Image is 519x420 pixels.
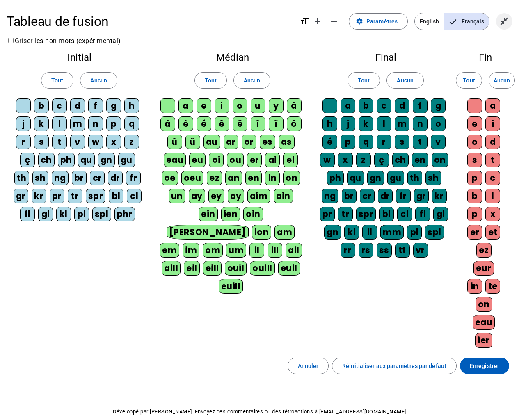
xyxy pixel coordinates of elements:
div: au [203,135,220,149]
div: in [265,171,280,185]
div: th [14,171,29,185]
div: tr [68,189,82,203]
mat-icon: remove [329,16,339,26]
div: r [16,135,31,149]
div: on [476,297,492,312]
div: ez [476,243,492,258]
div: l [485,189,500,203]
span: Tout [205,75,217,85]
div: b [359,98,373,113]
div: gr [14,189,28,203]
div: à [287,98,302,113]
div: e [467,116,482,131]
span: Paramètres [366,16,398,26]
div: [PERSON_NAME] [167,225,249,240]
div: ss [377,243,392,258]
div: t [413,135,428,149]
div: ion [252,225,272,240]
div: br [342,189,357,203]
div: bl [379,207,394,221]
div: ouil [225,261,247,276]
div: u [251,98,265,113]
div: ll [362,225,377,240]
div: ien [221,207,240,221]
div: ou [227,153,244,167]
div: oi [209,153,224,167]
div: l [377,116,391,131]
div: ph [327,171,344,185]
div: é [197,116,211,131]
div: p [467,171,482,185]
div: fr [396,189,411,203]
div: ng [52,171,69,185]
div: ç [374,153,389,167]
div: ë [233,116,247,131]
div: gn [324,225,341,240]
div: em [160,243,179,258]
button: Tout [194,72,227,89]
div: kr [32,189,46,203]
div: spr [356,207,376,221]
div: pl [74,207,89,221]
div: d [70,98,85,113]
div: qu [78,153,95,167]
div: t [52,135,67,149]
div: o [431,116,446,131]
div: ph [58,153,75,167]
div: tr [338,207,353,221]
button: Quitter le plein écran [496,13,512,30]
button: Tout [456,72,482,89]
div: oy [228,189,244,203]
div: vr [413,243,428,258]
div: s [467,153,482,167]
div: euill [219,279,243,294]
div: th [407,171,422,185]
div: b [34,98,49,113]
div: n [413,116,428,131]
div: d [485,135,500,149]
span: Tout [463,75,475,85]
div: eill [203,261,222,276]
div: euil [278,261,300,276]
button: Paramètres [349,13,408,30]
div: pr [50,189,64,203]
div: ng [322,189,338,203]
div: cr [360,189,375,203]
button: Aucun [233,72,270,89]
div: fr [126,171,141,185]
div: x [485,207,500,221]
div: î [251,116,265,131]
div: rs [359,243,373,258]
div: en [245,171,262,185]
div: a [341,98,355,113]
p: Développé par [PERSON_NAME]. Envoyez des commentaires ou des rétroactions à [EMAIL_ADDRESS][DOMAI... [7,407,512,417]
div: è [178,116,193,131]
div: é [322,135,337,149]
div: h [322,116,337,131]
div: spl [425,225,444,240]
div: eu [189,153,206,167]
button: Aucun [489,72,515,89]
div: eau [164,153,186,167]
div: ey [208,189,224,203]
div: t [485,153,500,167]
div: or [242,135,256,149]
button: Enregistrer [460,358,509,374]
div: x [106,135,121,149]
div: tt [395,243,410,258]
div: eau [473,315,495,330]
div: et [485,225,500,240]
h2: Initial [13,52,145,62]
div: gl [38,207,53,221]
div: k [359,116,373,131]
div: gu [118,153,135,167]
div: ch [392,153,409,167]
div: s [34,135,49,149]
div: ein [199,207,218,221]
div: f [88,98,103,113]
div: un [169,189,185,203]
h2: Final [320,52,452,62]
div: gn [367,171,384,185]
h2: Fin [465,52,506,62]
div: am [274,225,295,240]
